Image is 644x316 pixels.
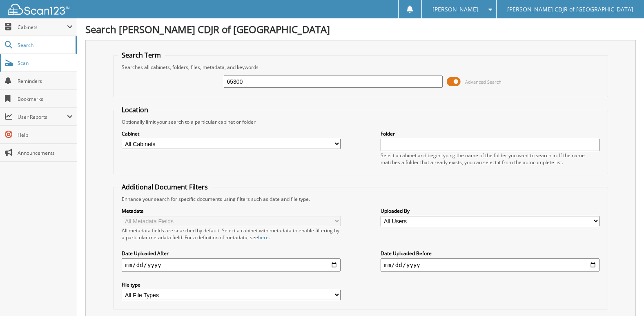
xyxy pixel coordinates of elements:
span: Announcements [18,149,73,156]
label: Folder [381,130,599,137]
a: here [258,234,269,241]
legend: Location [118,105,152,114]
span: [PERSON_NAME] CDJR of [GEOGRAPHIC_DATA] [507,7,633,12]
label: Cabinet [122,130,340,137]
input: start [122,258,340,271]
span: Reminders [18,78,73,85]
span: User Reports [18,113,67,120]
div: Optionally limit your search to a particular cabinet or folder [118,118,603,125]
div: Searches all cabinets, folders, files, metadata, and keywords [118,64,603,71]
label: Date Uploaded After [122,250,340,257]
div: Select a cabinet and begin typing the name of the folder you want to search in. If the name match... [381,152,599,166]
h1: Search [PERSON_NAME] CDJR of [GEOGRAPHIC_DATA] [85,22,636,36]
legend: Search Term [118,51,165,60]
span: Help [18,131,73,138]
label: Uploaded By [381,207,599,214]
label: File type [122,281,340,288]
span: Advanced Search [465,79,501,85]
div: Enhance your search for specific documents using filters such as date and file type. [118,196,603,203]
span: Scan [18,60,73,67]
span: Cabinets [18,24,67,31]
div: All metadata fields are searched by default. Select a cabinet with metadata to enable filtering b... [122,227,340,241]
span: Bookmarks [18,96,73,102]
label: Date Uploaded Before [381,250,599,257]
img: scan123-logo-white.svg [8,4,69,15]
span: [PERSON_NAME] [432,7,478,12]
input: end [381,258,599,271]
label: Metadata [122,207,340,214]
span: Search [18,42,71,49]
legend: Additional Document Filters [118,182,212,191]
